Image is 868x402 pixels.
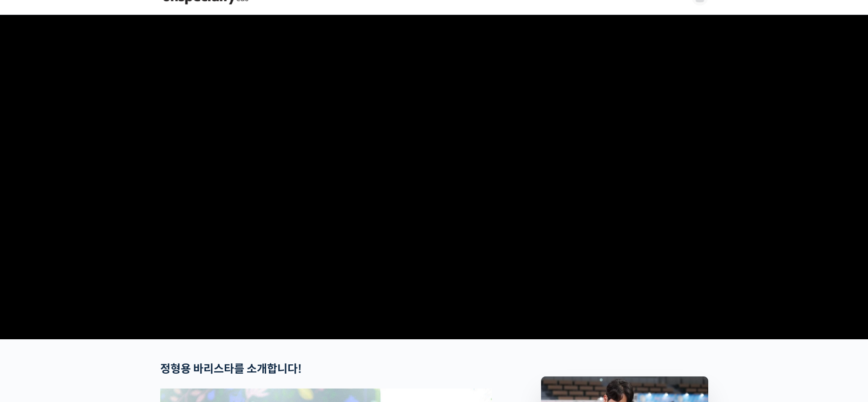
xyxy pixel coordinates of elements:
span: 설정 [144,309,155,316]
span: 홈 [29,309,35,316]
strong: 정형용 바리스타를 소개합니다! [160,362,302,376]
a: 설정 [120,295,178,318]
a: 홈 [3,295,61,318]
span: 대화 [85,309,96,316]
a: 대화 [61,295,120,318]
